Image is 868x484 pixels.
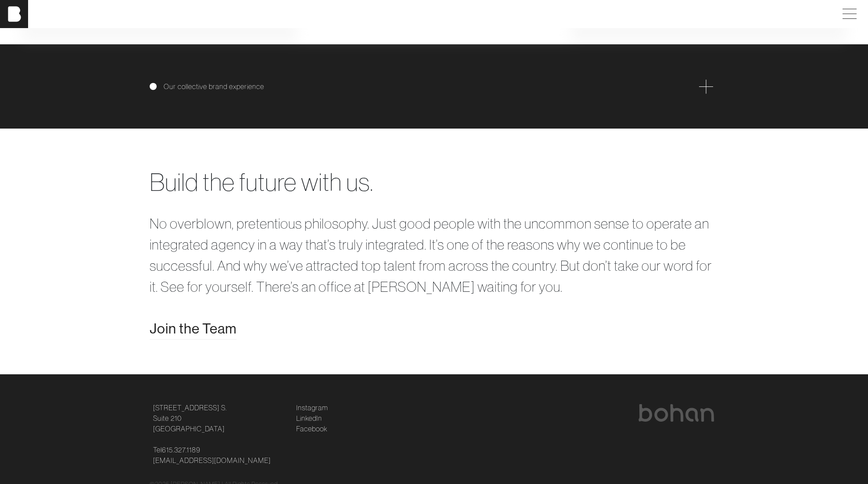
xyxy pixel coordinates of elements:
div: Build the future with us. [150,164,718,201]
a: Join the Team [150,318,237,339]
p: Tel [153,445,286,466]
a: [EMAIL_ADDRESS][DOMAIN_NAME] [153,455,271,466]
a: Instagram [296,402,328,413]
a: 615.327.1189 [162,445,201,455]
a: Facebook [296,423,327,434]
p: No overblown, pretentious philosophy. Just good people with the uncommon sense to operate an inte... [150,213,718,297]
a: [STREET_ADDRESS] S.Suite 210[GEOGRAPHIC_DATA] [153,402,227,434]
div: Our collective brand experience [150,79,718,93]
a: LinkedIn [296,413,322,423]
img: bohan logo [638,404,715,422]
